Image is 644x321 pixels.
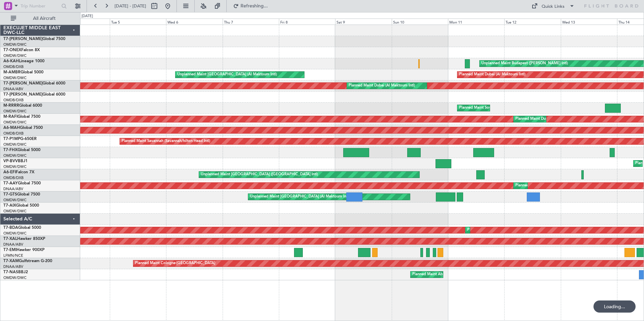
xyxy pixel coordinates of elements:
a: DNAA/ABV [3,264,23,269]
a: A6-MAHGlobal 7500 [3,126,43,130]
span: A6-EFI [3,170,16,174]
div: Quick Links [542,3,565,10]
a: OMDW/DWC [3,109,27,114]
a: T7-EMIHawker 900XP [3,248,44,252]
div: Wed 6 [166,19,222,25]
div: Tue 5 [110,19,166,25]
a: OMDW/DWC [3,164,27,169]
span: VP-BVV [3,159,18,163]
div: Mon 4 [54,19,110,25]
a: T7-P1MPG-650ER [3,137,37,141]
div: [DATE] [82,13,93,19]
a: M-RRRRGlobal 6000 [3,104,42,108]
a: OMDW/DWC [3,198,27,203]
div: Fri 8 [279,19,335,25]
span: T7-XAM [3,259,19,263]
div: Planned Maint Cologne-[GEOGRAPHIC_DATA] [135,258,215,269]
a: T7-GTSGlobal 7500 [3,192,40,197]
a: T7-AIXGlobal 5000 [3,204,39,208]
button: Refreshing... [230,1,270,11]
a: OMDW/DWC [3,75,27,80]
a: T7-FHXGlobal 5000 [3,148,40,152]
a: M-AMBRGlobal 5000 [3,70,43,74]
span: T7-BDA [3,226,18,230]
div: Planned Maint Abuja ([PERSON_NAME] Intl) [412,270,488,280]
a: T7-ONEXFalcon 8X [3,48,40,52]
span: T7-P1MP [3,137,20,141]
div: Wed 13 [561,19,617,25]
a: OMDB/DXB [3,175,24,180]
div: Planned Maint Dubai (Al Maktoum Intl) [349,81,415,91]
a: OMDB/DXB [3,64,24,69]
a: DNAA/ABV [3,186,23,191]
span: M-AMBR [3,70,21,74]
a: T7-XAMGulfstream G-200 [3,259,52,263]
div: Mon 11 [448,19,504,25]
a: OMDW/DWC [3,209,27,214]
a: T7-[PERSON_NAME]Global 6000 [3,81,65,85]
span: T7-AAY [3,181,18,185]
div: Planned Maint Dubai (Al Maktoum Intl) [459,70,525,80]
a: OMDW/DWC [3,153,27,158]
a: OMDW/DWC [3,231,27,236]
a: T7-[PERSON_NAME]Global 7500 [3,37,65,41]
div: Sun 10 [392,19,448,25]
a: T7-[PERSON_NAME]Global 6000 [3,93,65,97]
span: T7-GTS [3,192,17,197]
a: DNAA/ABV [3,86,23,92]
a: A6-EFIFalcon 7X [3,170,34,174]
a: OMDW/DWC [3,275,27,280]
span: A6-KAH [3,59,19,63]
a: T7-XALHawker 850XP [3,237,45,241]
div: Unplanned Maint [GEOGRAPHIC_DATA] ([GEOGRAPHIC_DATA] Intl) [201,170,318,180]
span: M-RRRR [3,104,19,108]
div: Unplanned Maint Budapest ([PERSON_NAME] Intl) [481,59,568,69]
div: Tue 12 [504,19,560,25]
a: T7-BDAGlobal 5000 [3,226,41,230]
div: Planned Maint Dubai (Al Maktoum Intl) [515,114,582,124]
a: OMDB/DXB [3,131,24,136]
a: T7-AAYGlobal 7500 [3,181,41,185]
span: T7-[PERSON_NAME] [3,93,42,97]
span: [DATE] - [DATE] [115,3,146,9]
a: OMDW/DWC [3,142,27,147]
button: All Aircraft [7,13,73,24]
a: OMDB/DXB [3,98,24,103]
span: All Aircraft [18,16,71,21]
input: Trip Number [21,1,59,11]
a: M-RAFIGlobal 7500 [3,115,40,119]
div: Sat 9 [335,19,391,25]
span: T7-EMI [3,248,17,252]
div: Unplanned Maint [GEOGRAPHIC_DATA] (Al Maktoum Intl) [177,70,277,80]
span: M-RAFI [3,115,18,119]
div: Unplanned Maint [GEOGRAPHIC_DATA] (Al Maktoum Intl) [250,192,350,202]
span: T7-NAS [3,270,18,274]
span: T7-XAL [3,237,17,241]
a: OMDW/DWC [3,53,27,58]
div: Thu 7 [223,19,279,25]
div: Planned Maint Dubai (Al Maktoum Intl) [467,225,534,235]
div: Loading... [593,300,636,313]
span: Refreshing... [240,4,268,8]
a: OMDW/DWC [3,42,27,47]
span: T7-[PERSON_NAME] [3,37,42,41]
div: Planned Maint Savannah (Savannah/hilton Head Intl) [122,136,210,146]
a: OMDW/DWC [3,120,27,125]
span: A6-MAH [3,126,20,130]
a: DNAA/ABV [3,242,23,247]
span: T7-AIX [3,204,16,208]
a: A6-KAHLineage 1000 [3,59,44,63]
a: VP-BVVBBJ1 [3,159,28,163]
button: Quick Links [528,1,578,11]
a: T7-NASBBJ2 [3,270,28,274]
div: Planned Maint Southend [459,103,501,113]
a: LFMN/NCE [3,253,23,258]
span: T7-FHX [3,148,18,152]
span: T7-ONEX [3,48,21,52]
span: T7-[PERSON_NAME] [3,81,42,85]
div: Planned Maint Dubai (Al Maktoum Intl) [515,181,582,191]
